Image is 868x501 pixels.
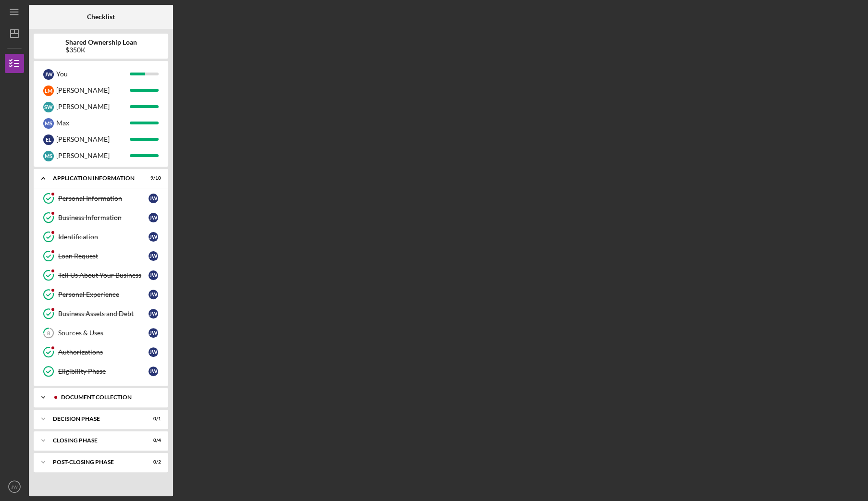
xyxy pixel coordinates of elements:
a: AuthorizationsJW [38,342,163,362]
a: Personal ExperienceJW [38,285,163,304]
div: Post-Closing Phase [53,459,137,465]
div: Business Assets and Debt [58,310,149,318]
div: J W [149,328,158,338]
a: IdentificationJW [38,227,163,246]
div: S W [43,102,54,112]
div: 0 / 1 [144,416,161,422]
a: Tell Us About Your BusinessJW [38,266,163,285]
div: You [56,66,130,82]
div: 0 / 2 [144,459,161,465]
tspan: 8 [47,330,50,336]
div: J W [149,251,158,261]
div: J W [149,270,158,280]
div: Sources & Uses [58,329,149,337]
div: Application Information [53,175,137,181]
div: J W [149,367,158,376]
div: M S [43,151,54,161]
div: J W [43,69,54,80]
a: Eligibility PhaseJW [38,362,163,381]
div: Identification [58,233,149,241]
div: [PERSON_NAME] [56,98,130,115]
a: Loan RequestJW [38,246,163,266]
div: [PERSON_NAME] [56,147,130,164]
div: Business Information [58,214,149,221]
div: J W [149,290,158,299]
div: [PERSON_NAME] [56,131,130,147]
div: Authorizations [58,348,149,356]
button: JW [5,477,24,496]
div: [PERSON_NAME] [56,82,130,98]
div: Document Collection [61,394,156,400]
b: Shared Ownership Loan [65,38,137,46]
div: J W [149,309,158,318]
div: J W [149,232,158,242]
div: Tell Us About Your Business [58,271,149,279]
div: J W [149,347,158,357]
div: J W [149,194,158,203]
div: 9 / 10 [144,175,161,181]
div: L M [43,86,54,96]
a: 8Sources & UsesJW [38,323,163,342]
div: 0 / 4 [144,438,161,443]
div: $350K [65,46,137,54]
a: Business InformationJW [38,208,163,227]
div: Decision Phase [53,416,137,422]
a: Personal InformationJW [38,189,163,208]
a: Business Assets and DebtJW [38,304,163,323]
div: Personal Information [58,195,149,202]
text: JW [11,484,18,489]
div: M S [43,118,54,129]
div: Closing Phase [53,438,137,443]
div: Personal Experience [58,291,149,298]
div: E L [43,134,54,145]
b: Checklist [87,13,115,21]
div: Loan Request [58,252,149,260]
div: J W [149,213,158,222]
div: Eligibility Phase [58,367,149,375]
div: Max [56,115,130,131]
